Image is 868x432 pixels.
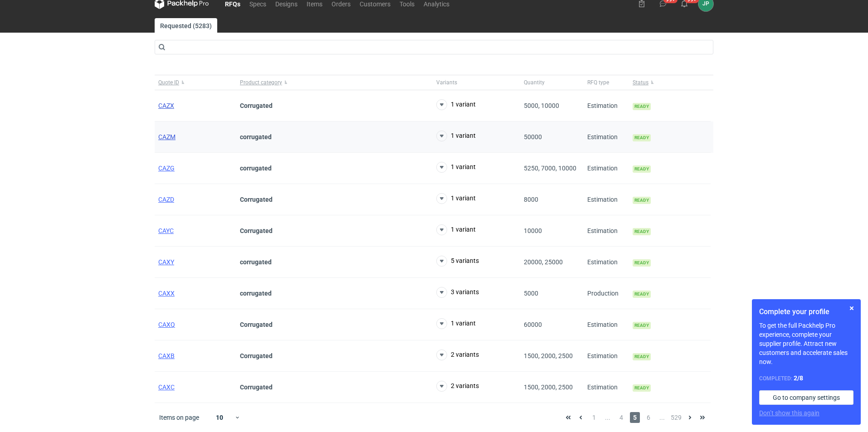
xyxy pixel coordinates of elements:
button: 1 variant [436,99,476,110]
button: 3 variants [436,287,479,298]
span: Ready [633,228,651,235]
span: Ready [633,197,651,204]
span: Product category [240,79,282,86]
span: 50000 [524,133,542,141]
span: 529 [671,412,682,423]
strong: corrugated [240,290,272,297]
span: Variants [436,79,457,86]
button: 1 variant [436,131,476,141]
strong: 2 / 8 [794,374,803,382]
strong: Corrugated [240,196,273,203]
span: 1500, 2000, 2500 [524,383,573,391]
button: Don’t show this again [759,408,819,417]
button: Status [629,75,711,90]
span: Quote ID [158,79,179,86]
span: Ready [633,103,651,110]
span: Ready [633,353,651,360]
button: Quote ID [155,75,236,90]
strong: Corrugated [240,321,273,328]
button: Product category [236,75,433,90]
a: CAZD [158,196,174,203]
span: ... [603,412,613,423]
p: To get the full Packhelp Pro experience, complete your supplier profile. Attract new customers an... [759,321,853,366]
a: CAZX [158,102,174,109]
span: 4 [616,412,626,423]
a: CAZG [158,165,175,172]
a: Requested (5283) [155,18,217,33]
div: Estimation [584,121,629,153]
a: CAXY [158,258,174,266]
div: Estimation [584,247,629,278]
span: Items on page [159,413,199,422]
div: Estimation [584,372,629,403]
button: 1 variant [436,318,476,329]
span: 20000, 25000 [524,258,563,266]
div: Estimation [584,184,629,215]
div: Estimation [584,90,629,121]
div: Estimation [584,309,629,340]
button: 2 variants [436,349,479,360]
span: 10000 [524,227,542,234]
span: Ready [633,165,651,173]
a: CAXB [158,352,175,359]
button: 2 variants [436,381,479,392]
span: ... [657,412,667,423]
span: 5000, 10000 [524,102,559,109]
span: 5000 [524,290,538,297]
a: CAXC [158,383,175,391]
span: Ready [633,259,651,267]
div: Completed: [759,374,853,383]
span: Quantity [524,79,545,86]
strong: corrugated [240,133,272,141]
span: Ready [633,134,651,141]
span: RFQ type [587,79,609,86]
div: 10 [205,411,234,424]
button: 1 variant [436,224,476,235]
strong: Corrugated [240,383,273,391]
span: 1 [589,412,599,423]
button: 1 variant [436,162,476,173]
strong: Corrugated [240,352,273,359]
button: 5 variants [436,256,479,267]
a: Go to company settings [759,390,853,405]
a: CAXQ [158,321,175,328]
span: 5250, 7000, 10000 [524,165,576,172]
span: 5 [630,412,640,423]
div: Estimation [584,340,629,372]
span: Ready [633,322,651,329]
span: Ready [633,384,651,392]
span: Status [633,79,649,86]
span: 6 [644,412,653,423]
a: CAYC [158,227,174,234]
strong: Corrugated [240,102,273,109]
strong: corrugated [240,258,272,266]
span: 1500, 2000, 2500 [524,352,573,359]
span: 60000 [524,321,542,328]
div: Estimation [584,215,629,247]
a: CAXX [158,290,175,297]
span: 8000 [524,196,538,203]
button: Skip for now [846,303,857,314]
span: Ready [633,291,651,298]
a: CAZM [158,133,176,141]
button: 1 variant [436,193,476,204]
strong: Corrugated [240,227,273,234]
h1: Complete your profile [759,306,853,317]
div: Estimation [584,153,629,184]
div: Production [584,278,629,309]
strong: corrugated [240,165,272,172]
